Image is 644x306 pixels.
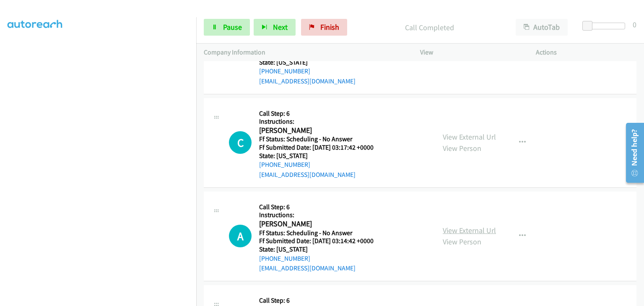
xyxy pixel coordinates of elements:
a: [PHONE_NUMBER] [259,67,310,75]
button: AutoTab [516,19,568,36]
h5: Instructions: [259,117,384,126]
h5: Ff Submitted Date: [DATE] 03:14:42 +0000 [259,237,384,245]
a: View External Url [443,226,496,235]
a: View External Url [443,132,496,142]
p: Call Completed [358,22,501,33]
span: Finish [320,22,339,32]
h2: [PERSON_NAME] [259,126,384,135]
a: Finish [301,19,347,36]
a: [EMAIL_ADDRESS][DOMAIN_NAME] [259,264,356,272]
span: Next [273,22,288,32]
a: [PHONE_NUMBER] [259,161,310,169]
p: Company Information [204,47,405,57]
div: The call is yet to be attempted [229,131,252,154]
h5: State: [US_STATE] [259,58,384,67]
a: Pause [204,19,250,36]
h5: Call Step: 6 [259,203,384,211]
h5: Ff Submitted Date: [DATE] 03:17:42 +0000 [259,143,384,152]
h5: State: [US_STATE] [259,245,384,254]
a: [EMAIL_ADDRESS][DOMAIN_NAME] [259,77,356,85]
h5: Ff Status: Scheduling - No Answer [259,229,384,237]
h1: A [229,225,252,247]
h5: Call Step: 6 [259,109,384,118]
h2: [PERSON_NAME] [259,219,384,229]
a: View Person [443,143,481,153]
div: The call is yet to be attempted [229,225,252,247]
h5: Call Step: 6 [259,296,384,305]
div: 0 [633,19,636,30]
h5: Ff Status: Scheduling - No Answer [259,135,384,143]
a: View Person [443,237,481,246]
h5: Instructions: [259,211,384,219]
p: Actions [536,47,636,57]
div: Delay between calls (in seconds) [587,23,625,29]
iframe: Resource Center [620,119,644,186]
h5: State: [US_STATE] [259,152,384,160]
p: View [420,47,521,57]
h1: C [229,131,252,154]
a: [EMAIL_ADDRESS][DOMAIN_NAME] [259,171,356,179]
button: Next [254,19,296,36]
a: [PHONE_NUMBER] [259,254,310,262]
span: Pause [223,22,242,32]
